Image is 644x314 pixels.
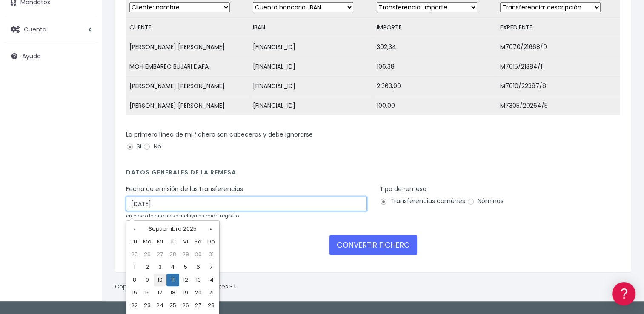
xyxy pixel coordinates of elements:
[128,286,141,299] td: 15
[22,52,41,60] span: Ayuda
[126,142,141,151] label: Si
[205,248,218,261] td: 31
[9,121,162,134] a: Problemas habituales
[249,77,373,96] td: [FINANCIAL_ID]
[126,169,620,180] h4: Datos generales de la remesa
[249,96,373,116] td: [FINANCIAL_ID]
[128,261,141,274] td: 1
[126,18,249,37] td: CLIENTE
[329,235,417,255] button: CONVERTIR FICHERO
[126,212,239,219] small: en caso de que no se incluya en cada registro
[497,96,620,116] td: M7305/20264/5
[126,57,249,77] td: MOH EMBAREC BUJARI DAFA
[249,37,373,57] td: [FINANCIAL_ID]
[141,261,154,274] td: 2
[205,274,218,286] td: 14
[166,274,179,286] td: 11
[9,72,162,86] a: Información general
[117,245,164,253] a: POWERED BY ENCHANT
[497,57,620,77] td: M7015/21384/1
[141,299,154,312] td: 23
[192,261,205,274] td: 6
[373,96,497,116] td: 100,00
[154,248,166,261] td: 27
[9,94,162,102] div: Convertir ficheros
[9,217,162,231] a: API
[24,25,46,33] span: Cuenta
[249,57,373,77] td: [FINANCIAL_ID]
[9,134,162,147] a: Videotutoriales
[9,228,162,243] button: Contáctanos
[179,261,192,274] td: 5
[9,108,162,121] a: Formatos
[380,185,426,194] label: Tipo de remesa
[128,223,141,235] th: «
[192,248,205,261] td: 30
[166,261,179,274] td: 4
[9,147,162,160] a: Perfiles de empresas
[497,77,620,96] td: M7010/22387/8
[9,204,162,212] div: Programadores
[126,96,249,116] td: [PERSON_NAME] [PERSON_NAME]
[9,183,162,196] a: General
[154,299,166,312] td: 24
[166,286,179,299] td: 18
[166,235,179,248] th: Ju
[143,142,161,151] label: No
[179,286,192,299] td: 19
[249,18,373,37] td: IBAN
[205,286,218,299] td: 21
[154,261,166,274] td: 3
[205,261,218,274] td: 7
[126,37,249,57] td: [PERSON_NAME] [PERSON_NAME]
[205,223,218,235] th: »
[141,274,154,286] td: 9
[4,20,98,38] a: Cuenta
[154,235,166,248] th: Mi
[166,248,179,261] td: 28
[373,57,497,77] td: 106,38
[128,274,141,286] td: 8
[192,274,205,286] td: 13
[192,286,205,299] td: 20
[497,18,620,37] td: EXPEDIENTE
[497,37,620,57] td: M7070/21668/9
[141,248,154,261] td: 26
[380,197,465,206] label: Transferencias comúnes
[115,283,239,291] p: Copyright © 2025 .
[154,286,166,299] td: 17
[373,37,497,57] td: 302,34
[205,299,218,312] td: 28
[128,235,141,248] th: Lu
[9,169,162,177] div: Facturación
[179,274,192,286] td: 12
[179,235,192,248] th: Vi
[141,223,205,235] th: Septiembre 2025
[9,59,162,67] div: Información general
[179,248,192,261] td: 29
[205,235,218,248] th: Do
[192,299,205,312] td: 27
[373,77,497,96] td: 2.363,00
[4,47,98,65] a: Ayuda
[166,299,179,312] td: 25
[128,299,141,312] td: 22
[179,299,192,312] td: 26
[373,18,497,37] td: IMPORTE
[126,130,313,139] label: La primera línea de mi fichero son cabeceras y debe ignorarse
[141,286,154,299] td: 16
[126,185,243,194] label: Fecha de emisión de las transferencias
[192,235,205,248] th: Sa
[126,77,249,96] td: [PERSON_NAME] [PERSON_NAME]
[154,274,166,286] td: 10
[467,197,504,206] label: Nóminas
[141,235,154,248] th: Ma
[128,248,141,261] td: 25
